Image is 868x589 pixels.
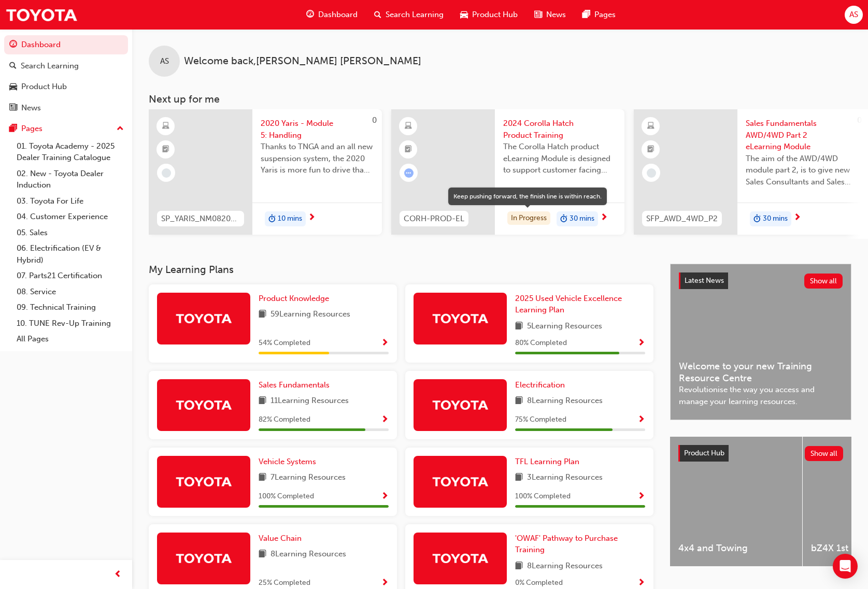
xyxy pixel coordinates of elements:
[5,3,78,26] img: Trak
[637,413,645,426] button: Show Progress
[546,9,566,21] span: News
[271,395,349,408] span: 11 Learning Resources
[175,396,232,414] img: Trak
[259,548,266,561] span: book-icon
[261,141,374,176] span: Thanks to TNGA and an all new suspension system, the 2020 Yaris is more fun to drive than ever be...
[534,8,542,21] span: news-icon
[515,456,584,468] a: TFL Learning Plan
[149,109,382,235] a: 0SP_YARIS_NM0820_EL_052020 Yaris - Module 5: HandlingThanks to TNGA and an all new suspension sys...
[162,168,171,178] span: learningRecordVerb_NONE-icon
[12,240,128,268] a: 06. Electrification (EV & Hybrid)
[515,320,523,333] span: book-icon
[678,445,843,462] a: Product HubShow all
[12,209,128,225] a: 04. Customer Experience
[261,118,374,141] span: 2020 Yaris - Module 5: Handling
[318,9,358,21] span: Dashboard
[21,123,42,135] div: Pages
[308,213,316,223] span: next-icon
[259,577,310,589] span: 25 % Completed
[404,168,414,178] span: learningRecordVerb_ATTEMPT-icon
[515,414,566,426] span: 75 % Completed
[259,308,266,321] span: book-icon
[12,166,128,193] a: 02. New - Toyota Dealer Induction
[175,309,232,327] img: Trak
[271,308,350,321] span: 59 Learning Resources
[857,116,862,125] span: 0
[515,560,523,573] span: book-icon
[114,568,122,581] span: prev-icon
[259,533,306,544] a: Value Chain
[637,415,645,425] span: Show Progress
[366,4,452,25] a: search-iconSearch Learning
[9,62,17,71] span: search-icon
[647,168,656,178] span: learningRecordVerb_NONE-icon
[21,102,41,114] div: News
[9,40,17,50] span: guage-icon
[833,554,858,579] div: Open Intercom Messenger
[804,274,843,289] button: Show all
[9,124,17,134] span: pages-icon
[646,213,718,225] span: SFP_AWD_4WD_P2
[259,293,333,305] a: Product Knowledge
[117,122,124,136] span: up-icon
[637,490,645,503] button: Show Progress
[574,4,624,25] a: pages-iconPages
[805,446,844,461] button: Show all
[259,294,329,303] span: Product Knowledge
[381,413,389,426] button: Show Progress
[503,118,616,141] span: 2024 Corolla Hatch Product Training
[753,212,761,226] span: duration-icon
[845,6,863,24] button: AS
[259,471,266,484] span: book-icon
[670,264,851,420] a: Latest NewsShow allWelcome to your new Training Resource CentreRevolutionise the way you access a...
[259,379,334,391] a: Sales Fundamentals
[160,55,169,67] span: AS
[746,153,859,188] span: The aim of the AWD/4WD module part 2, is to give new Sales Consultants and Sales Professionals an...
[570,213,594,225] span: 30 mins
[271,471,346,484] span: 7 Learning Resources
[432,396,489,414] img: Trak
[515,379,569,391] a: Electrification
[4,56,128,76] a: Search Learning
[582,8,590,21] span: pages-icon
[685,276,724,285] span: Latest News
[259,456,320,468] a: Vehicle Systems
[161,213,240,225] span: SP_YARIS_NM0820_EL_05
[381,490,389,503] button: Show Progress
[432,472,489,491] img: Trak
[381,339,389,348] span: Show Progress
[12,193,128,209] a: 03. Toyota For Life
[637,337,645,350] button: Show Progress
[259,534,302,543] span: Value Chain
[374,8,381,21] span: search-icon
[9,82,17,92] span: car-icon
[162,120,169,133] span: learningResourceType_ELEARNING-icon
[12,315,128,332] a: 10. TUNE Rev-Up Training
[526,4,574,25] a: news-iconNews
[432,309,489,327] img: Trak
[684,449,724,457] span: Product Hub
[405,120,412,133] span: learningResourceType_ELEARNING-icon
[637,339,645,348] span: Show Progress
[453,192,602,201] div: Keep pushing forward, the finish line is within reach.
[259,337,310,349] span: 54 % Completed
[4,119,128,138] button: Pages
[259,414,310,426] span: 82 % Completed
[634,109,867,235] a: 0SFP_AWD_4WD_P2Sales Fundamentals AWD/4WD Part 2 eLearning ModuleThe aim of the AWD/4WD module pa...
[472,9,518,21] span: Product Hub
[515,471,523,484] span: book-icon
[271,548,346,561] span: 8 Learning Resources
[503,141,616,176] span: The Corolla Hatch product eLearning Module is designed to support customer facing sales staff wit...
[763,213,788,225] span: 30 mins
[637,492,645,501] span: Show Progress
[12,284,128,300] a: 08. Service
[132,93,868,105] h3: Next up for me
[298,4,366,25] a: guage-iconDashboard
[647,120,654,133] span: learningResourceType_ELEARNING-icon
[372,116,377,125] span: 0
[12,331,128,347] a: All Pages
[184,55,421,67] span: Welcome back , [PERSON_NAME] [PERSON_NAME]
[670,437,802,566] a: 4x4 and Towing
[12,268,128,284] a: 07. Parts21 Certification
[381,492,389,501] span: Show Progress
